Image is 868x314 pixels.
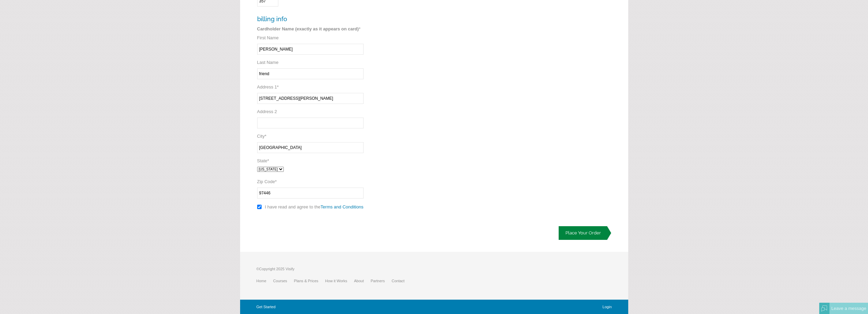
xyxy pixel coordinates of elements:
a: Terms and Conditions [321,204,364,209]
a: About [354,279,371,283]
label: First Name [257,35,279,40]
a: Get Started [256,305,276,309]
a: Login [603,305,612,309]
label: Last Name [257,60,279,65]
a: Contact [392,279,411,283]
a: Home [256,279,273,283]
label: Zip Code [257,179,277,184]
p: © [256,265,412,276]
img: Offline [821,305,827,312]
a: Courses [273,279,294,283]
label: City [257,134,266,139]
label: State [257,158,269,163]
span: Copyright 2025 Visify [259,267,295,271]
div: Leave a message [829,303,868,314]
strong: Cardholder Name (exactly as it appears on card) [257,26,359,31]
a: How it Works [325,279,354,283]
label: Address 1 [257,84,279,90]
a: Plans & Prices [294,279,325,283]
label: Address 2 [257,109,277,114]
label: I have read and agree to the [265,204,365,209]
h3: billing info [257,15,503,23]
a: Partners [371,279,392,283]
a: Place Your Order [559,226,611,240]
